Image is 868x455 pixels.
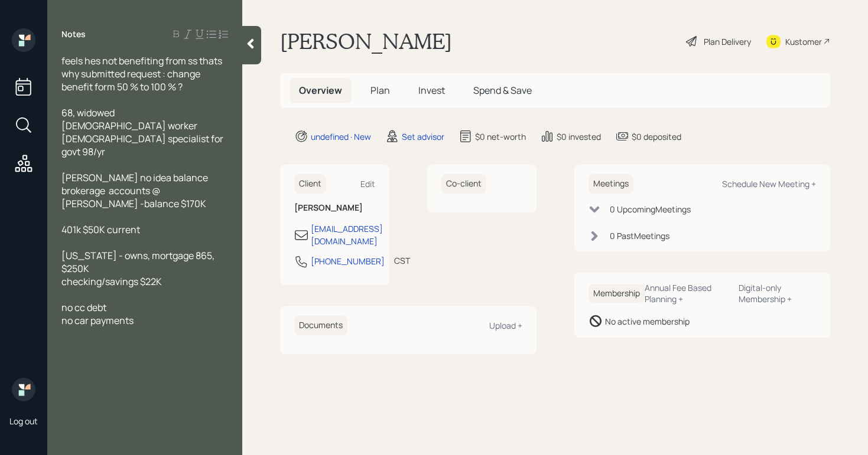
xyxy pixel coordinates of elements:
div: $0 deposited [632,130,681,143]
h6: [PERSON_NAME] [294,203,375,213]
div: [PHONE_NUMBER] [311,255,385,267]
span: Spend & Save [473,84,532,97]
div: [EMAIL_ADDRESS][DOMAIN_NAME] [311,222,383,247]
div: Set advisor [402,130,444,143]
div: CST [394,254,410,267]
span: 68, widowed [61,106,115,119]
div: Edit [360,178,375,189]
span: [DEMOGRAPHIC_DATA] worker [DEMOGRAPHIC_DATA] specialist for govt 98/yr [61,119,225,158]
div: Plan Delivery [704,35,751,48]
h6: Documents [294,316,347,335]
span: [PERSON_NAME] no idea balance [61,171,208,184]
span: no cc debt [61,301,106,314]
span: 401k $50K current [61,223,140,236]
div: 0 Upcoming Meeting s [610,203,691,215]
h6: Meetings [589,174,633,194]
div: undefined · New [311,130,371,143]
div: Upload + [489,320,522,331]
span: Plan [370,84,390,97]
div: Digital-only Membership + [739,282,816,305]
div: No active membership [605,315,690,328]
div: Schedule New Meeting + [722,178,816,189]
div: Kustomer [785,35,822,48]
img: retirable_logo.png [12,378,35,401]
div: 0 Past Meeting s [610,230,669,242]
div: Annual Fee Based Planning + [645,282,730,305]
span: Invest [418,84,445,97]
span: Overview [299,84,342,97]
label: Notes [61,28,86,40]
div: Log out [9,415,38,427]
span: checking/savings $22K [61,275,162,288]
span: no car payments [61,314,134,327]
div: $0 net-worth [475,130,526,143]
span: feels hes not benefiting from ss thats why submitted request : change benefit form 50 % to 100 % ? [61,54,224,93]
h6: Membership [589,284,645,303]
span: [US_STATE] - owns, mortgage 865, $250K [61,249,216,275]
h6: Co-client [441,174,486,194]
h1: [PERSON_NAME] [280,28,452,54]
span: brokerage accounts @ [PERSON_NAME] -balance $170K [61,184,206,210]
h6: Client [294,174,326,194]
div: $0 invested [557,130,601,143]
